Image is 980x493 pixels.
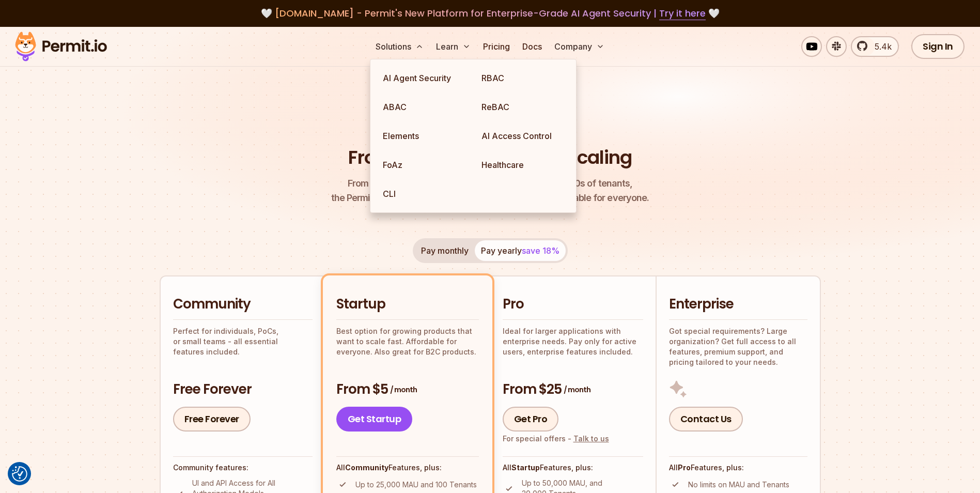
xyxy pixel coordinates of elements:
[375,64,473,93] a: AI Agent Security
[173,463,313,473] h4: Community features:
[503,295,643,314] h2: Pro
[503,407,559,432] a: Get Pro
[669,463,807,473] h4: All Features, plus:
[12,466,27,482] button: Consent Preferences
[336,380,479,399] h3: From $5
[390,384,417,395] span: / month
[868,40,892,53] span: 5.4k
[173,380,313,399] h3: Free Forever
[375,121,473,150] a: Elements
[851,36,899,57] a: 5.4k
[669,295,807,314] h2: Enterprise
[336,407,413,432] a: Get Startup
[336,326,479,357] p: Best option for growing products that want to scale fast. Affordable for everyone. Also great for...
[669,407,743,432] a: Contact Us
[911,34,965,59] a: Sign In
[473,93,572,121] a: ReBAC
[573,434,609,443] a: Talk to us
[331,176,649,191] span: From a startup with 100 users to an enterprise with 1000s of tenants,
[375,93,473,121] a: ABAC
[173,407,251,432] a: Free Forever
[688,480,789,490] p: No limits on MAU and Tenants
[336,463,479,473] h4: All Features, plus:
[678,463,691,472] strong: Pro
[173,295,313,314] h2: Community
[511,463,540,472] strong: Startup
[275,7,706,20] span: [DOMAIN_NAME] - Permit's New Platform for Enterprise-Grade AI Agent Security |
[331,176,649,205] p: the Permit pricing model is simple, transparent, and affordable for everyone.
[564,384,590,395] span: / month
[345,463,388,472] strong: Community
[659,7,706,20] a: Try it here
[375,150,473,179] a: FoAz
[669,326,807,367] p: Got special requirements? Large organization? Get full access to all features, premium support, a...
[10,29,112,64] img: Permit logo
[479,36,514,57] a: Pricing
[503,326,643,357] p: Ideal for larger applications with enterprise needs. Pay only for active users, enterprise featur...
[375,179,473,208] a: CLI
[550,36,609,57] button: Company
[25,6,955,21] div: 🤍 🤍
[173,326,313,357] p: Perfect for individuals, PoCs, or small teams - all essential features included.
[473,150,572,179] a: Healthcare
[473,121,572,150] a: AI Access Control
[336,295,479,314] h2: Startup
[432,36,475,57] button: Learn
[355,480,477,490] p: Up to 25,000 MAU and 100 Tenants
[348,145,632,171] h1: From Free to Predictable Scaling
[503,463,643,473] h4: All Features, plus:
[503,380,643,399] h3: From $25
[503,434,609,444] div: For special offers -
[371,36,428,57] button: Solutions
[518,36,546,57] a: Docs
[12,466,27,482] img: Revisit consent button
[473,64,572,93] a: RBAC
[415,240,475,261] button: Pay monthly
